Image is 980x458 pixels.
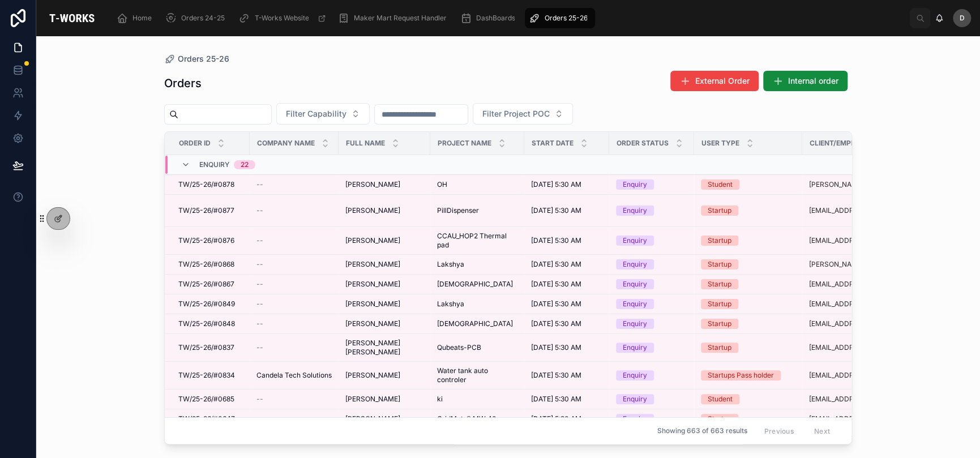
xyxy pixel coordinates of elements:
[164,75,202,91] h1: Orders
[708,394,733,404] div: Student
[701,414,795,424] a: Startup
[809,414,910,423] a: [EMAIL_ADDRESS][DOMAIN_NAME]
[701,394,795,404] a: Student
[345,236,423,245] a: [PERSON_NAME]
[623,279,647,289] div: Enquiry
[708,279,731,289] div: Startup
[701,179,795,190] a: Student
[345,319,400,328] span: [PERSON_NAME]
[708,236,731,246] div: Startup
[256,395,263,404] span: --
[809,236,910,245] a: [EMAIL_ADDRESS][DOMAIN_NAME]
[353,14,446,23] span: Maker Mart Request Handler
[708,299,731,309] div: Startup
[162,8,233,28] a: Orders 24-25
[701,370,795,380] a: Startups Pass holder
[438,139,491,148] span: Project Name
[701,259,795,269] a: Startup
[531,343,602,352] a: [DATE] 5:30 AM
[531,206,581,215] span: [DATE] 5:30 AM
[616,394,687,404] a: Enquiry
[701,206,795,216] a: Startup
[178,371,243,380] a: TW/25-26/#0834
[616,343,687,353] a: Enquiry
[531,343,581,352] span: [DATE] 5:30 AM
[809,395,910,404] a: [EMAIL_ADDRESS][DOMAIN_NAME]
[345,280,400,289] span: [PERSON_NAME]
[256,280,263,289] span: --
[256,371,332,380] span: Candela Tech Solutions
[809,343,910,352] a: [EMAIL_ADDRESS][DOMAIN_NAME]
[437,180,517,189] a: OH
[437,299,464,309] span: Lakshya
[788,75,838,87] span: Internal order
[178,343,234,352] span: TW/25-26/#0837
[437,280,517,289] a: [DEMOGRAPHIC_DATA]
[473,103,573,125] button: Select Button
[623,394,647,404] div: Enquiry
[437,232,517,250] a: CCAU_HOP2 Thermal pad
[708,343,731,353] div: Startup
[623,179,647,190] div: Enquiry
[257,139,315,148] span: Company Name
[178,236,243,245] a: TW/25-26/#0876
[345,236,400,245] span: [PERSON_NAME]
[701,343,795,353] a: Startup
[623,259,647,269] div: Enquiry
[809,180,910,189] a: [PERSON_NAME][EMAIL_ADDRESS][DOMAIN_NAME]
[701,319,795,329] a: Startup
[256,343,332,352] a: --
[708,414,731,424] div: Startup
[178,280,234,289] span: TW/25-26/#0867
[701,299,795,309] a: Startup
[531,371,581,380] span: [DATE] 5:30 AM
[178,343,243,352] a: TW/25-26/#0837
[437,260,464,269] span: Lakshya
[670,71,759,91] button: External Order
[708,319,731,329] div: Startup
[178,260,243,269] a: TW/25-26/#0868
[346,139,385,148] span: Full Name
[345,180,400,189] span: [PERSON_NAME]
[345,319,423,328] a: [PERSON_NAME]
[809,299,910,309] a: [EMAIL_ADDRESS][DOMAIN_NAME]
[809,206,910,215] a: [EMAIL_ADDRESS][DOMAIN_NAME]
[345,260,400,269] span: [PERSON_NAME]
[256,414,263,423] span: --
[178,371,235,380] span: TW/25-26/#0834
[476,14,515,23] span: DashBoards
[178,299,235,309] span: TW/25-26/#0849
[437,414,509,423] span: GridMats® MW 40mm
[345,414,423,423] a: [PERSON_NAME]
[617,139,669,148] span: Order Status
[256,180,263,189] span: --
[616,259,687,269] a: Enquiry
[437,395,443,404] span: ki
[178,414,235,423] span: TW/25-26/#0647
[178,180,234,189] span: TW/25-26/#0878
[256,299,263,309] span: --
[178,414,243,423] a: TW/25-26/#0647
[256,206,263,215] span: --
[178,280,243,289] a: TW/25-26/#0867
[178,206,234,215] span: TW/25-26/#0877
[181,14,225,23] span: Orders 24-25
[810,139,895,148] span: Client/Employee Email
[334,8,454,28] a: Maker Mart Request Handler
[616,279,687,289] a: Enquiry
[623,206,647,216] div: Enquiry
[437,206,479,215] span: PillDispenser
[256,319,332,328] a: --
[45,9,99,27] img: App logo
[256,319,263,328] span: --
[531,280,581,289] span: [DATE] 5:30 AM
[178,206,243,215] a: TW/25-26/#0877
[437,180,447,189] span: OH
[616,206,687,216] a: Enquiry
[482,108,550,119] span: Filter Project POC
[531,260,602,269] a: [DATE] 5:30 AM
[345,299,400,309] span: [PERSON_NAME]
[531,260,581,269] span: [DATE] 5:30 AM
